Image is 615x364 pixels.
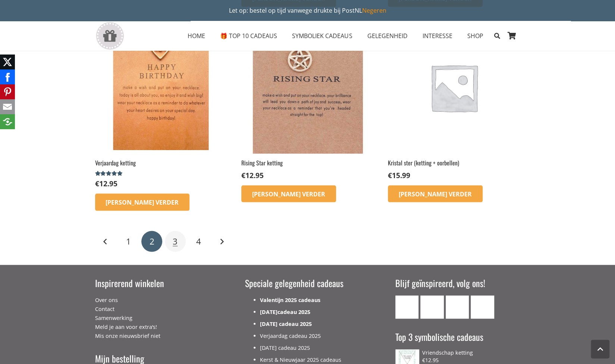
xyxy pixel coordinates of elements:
nav: Berichten paginering [95,230,520,253]
a: INTERESSEINTERESSE Menu [415,27,459,45]
span: 3 [173,235,178,247]
a: Verjaardag kettingGewaardeerd 5.00 uit 5 €12.95 [95,21,227,189]
a: Lees meer over “Kristal ster (ketting + oorbellen)” [388,185,483,202]
bdi: 12.95 [95,178,117,188]
a: Facebook [420,295,444,319]
a: Lees meer over “Verjaardag ketting” [95,193,190,211]
a: Vriendschap ketting [395,349,520,355]
span: € [422,356,425,363]
bdi: 12.95 [241,170,264,180]
a: Lees meer over “Rising Star ketting” [241,185,336,202]
span: 2 [150,235,154,247]
h2: Verjaardag ketting [95,158,227,167]
a: Zoeken [490,27,503,45]
a: Over ons [95,296,118,303]
a: GELEGENHEIDGELEGENHEID Menu [360,27,415,45]
a: SYMBOLIEK CADEAUSSYMBOLIEK CADEAUS Menu [285,27,360,45]
a: cadeau 2025 [277,308,310,315]
span: SYMBOLIEK CADEAUS [292,32,352,40]
h2: Rising Star ketting [241,158,373,167]
a: Pagina 1 [118,231,139,252]
a: Meld je aan voor extra’s! [95,323,157,330]
a: Verjaardag cadeau 2025 [260,332,321,339]
span: Vriendschap ketting [422,349,473,356]
img: Een nieuwe start - symbolisch cadeautje! Kijk op www.inspirerendwinkelen.nl [241,21,373,153]
a: Rising Star ketting €12.95 [241,21,373,180]
a: Pagina 3 [165,231,186,252]
a: Instagram [446,295,469,319]
bdi: 15.99 [388,170,410,180]
a: Pagina 4 [188,231,209,252]
span: € [241,170,245,180]
a: Kerst & Nieuwjaar 2025 cadeaus [260,356,341,363]
span: € [388,170,392,180]
a: Negeren [362,6,386,15]
span: 1 [126,235,131,247]
a: Mis onze nieuwsbrief niet [95,332,160,339]
span: 🎁 TOP 10 CADEAUS [220,32,277,40]
a: Vorige [95,231,116,252]
span: Pagina 2 [141,231,162,252]
a: Kristal ster (ketting + oorbellen) €15.99 [388,21,520,180]
a: Winkelwagen [504,21,520,51]
div: Gewaardeerd 5.00 uit 5 [95,170,124,176]
h2: Kristal ster (ketting + oorbellen) [388,158,520,167]
bdi: 12.95 [422,356,439,363]
a: Samenwerking [95,314,132,321]
span: € [95,178,99,188]
h3: Blijf geïnspireerd, volg ons! [395,277,520,289]
a: E-mail [395,295,419,319]
a: Pinterest [471,295,494,319]
a: Valentijn 2025 cadeaus [260,296,320,303]
a: Volgende [211,231,232,252]
span: GELEGENHEID [367,32,407,40]
span: INTERESSE [422,32,452,40]
span: Gewaardeerd uit 5 [95,170,124,176]
h3: Speciale gelegenheid cadeaus [245,277,370,289]
span: HOME [188,32,205,40]
span: SHOP [467,32,483,40]
a: 🎁 TOP 10 CADEAUS🎁 TOP 10 CADEAUS Menu [213,27,285,45]
a: HOMEHOME Menu [180,27,213,45]
span: 4 [196,235,201,247]
img: Verjaardag ketting [95,21,227,153]
a: SHOPSHOP Menu [459,27,490,45]
a: [DATE] cadeau 2025 [260,344,310,351]
h3: Top 3 symbolische cadeaus [395,330,520,343]
a: Terug naar top [591,340,609,358]
img: Plaatshouder [388,21,520,153]
a: Contact [95,305,114,312]
a: gift-box-icon-grey-inspirerendwinkelen [95,22,125,50]
h3: Inspirerend winkelen [95,277,220,289]
a: [DATE] cadeau 2025 [260,320,312,327]
a: [DATE] [260,308,277,315]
